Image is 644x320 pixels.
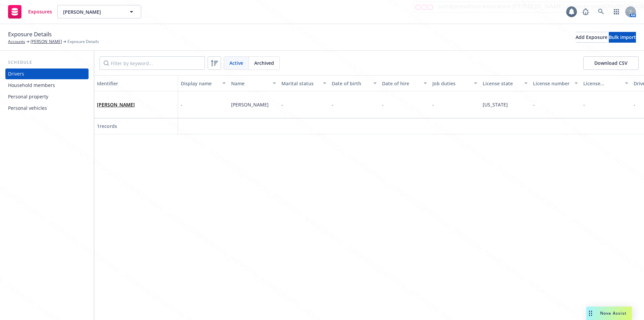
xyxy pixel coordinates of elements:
[583,80,621,87] div: License expiration date
[281,80,319,87] div: Marital status
[533,80,571,87] div: License number
[332,80,369,87] div: Date of birth
[181,80,218,87] div: Display name
[5,68,89,79] a: Drivers
[5,80,89,91] a: Household members
[583,101,585,108] span: -
[8,80,55,91] div: Household members
[228,75,279,91] button: Name
[279,75,329,91] button: Marital status
[28,9,52,14] span: Exposures
[382,101,384,108] span: -
[31,39,62,45] a: [PERSON_NAME]
[430,75,480,91] button: Job duties
[533,101,535,108] span: -
[97,123,117,129] span: 1 records
[281,101,283,108] span: -
[5,2,55,21] a: Exposures
[181,101,182,108] span: -
[67,39,99,45] span: Exposure Details
[94,75,178,91] button: Identifier
[586,307,595,320] div: Drag to move
[254,59,274,66] span: Archived
[609,32,636,42] div: Bulk import
[530,75,581,91] button: License number
[610,5,623,18] a: Switch app
[379,75,430,91] button: Date of hire
[600,310,627,316] span: Nova Assist
[634,101,635,108] span: -
[57,5,141,18] button: [PERSON_NAME]
[579,5,592,18] a: Report a Bug
[483,101,508,108] span: [US_STATE]
[8,91,48,102] div: Personal property
[576,32,607,43] button: Add Exposure
[382,80,420,87] div: Date of hire
[583,56,639,70] button: Download CSV
[329,75,379,91] button: Date of birth
[97,101,135,108] a: [PERSON_NAME]
[100,56,205,70] input: Filter by keyword...
[594,5,608,18] a: Search
[8,30,52,39] span: Exposure Details
[581,75,631,91] button: License expiration date
[432,80,470,87] div: Job duties
[97,80,175,87] div: Identifier
[480,75,530,91] button: License state
[432,101,434,108] span: -
[63,8,121,15] span: [PERSON_NAME]
[5,91,89,102] a: Personal property
[8,103,47,113] div: Personal vehicles
[609,32,636,43] button: Bulk import
[231,80,269,87] div: Name
[229,59,243,66] span: Active
[332,101,333,108] span: -
[178,75,228,91] button: Display name
[586,307,632,320] button: Nova Assist
[5,59,89,66] div: Schedule
[231,101,269,108] span: [PERSON_NAME]
[8,68,24,79] div: Drivers
[5,103,89,113] a: Personal vehicles
[483,80,520,87] div: License state
[8,39,25,45] a: Accounts
[576,32,607,42] div: Add Exposure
